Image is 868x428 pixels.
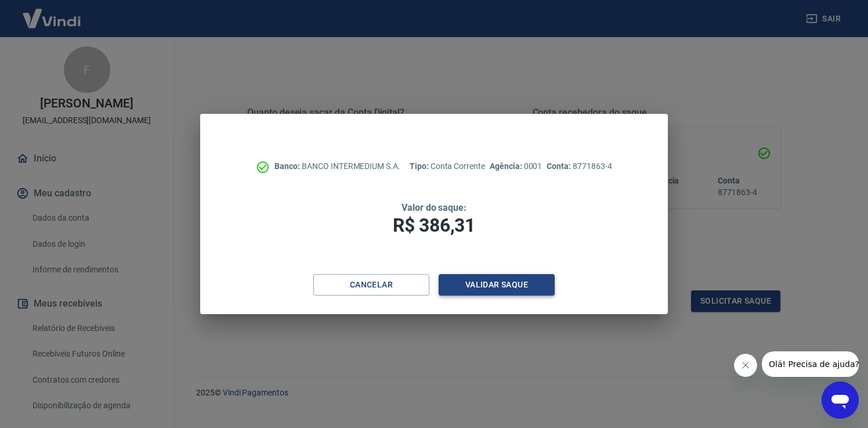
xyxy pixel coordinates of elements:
span: Tipo: [410,161,431,171]
span: Banco: [274,161,302,171]
button: Validar saque [439,274,555,296]
iframe: Botão para abrir a janela de mensagens [822,382,859,419]
iframe: Mensagem da empresa [762,351,859,377]
p: Conta Corrente [410,160,485,172]
p: 8771863-4 [547,160,612,172]
span: Agência: [490,161,524,171]
iframe: Fechar mensagem [734,354,757,377]
button: Cancelar [313,274,429,296]
p: BANCO INTERMEDIUM S.A. [274,160,400,172]
span: Olá! Precisa de ajuda? [7,8,97,17]
p: 0001 [490,160,542,172]
span: R$ 386,31 [393,214,475,236]
span: Valor do saque: [402,202,466,213]
span: Conta: [547,161,573,171]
